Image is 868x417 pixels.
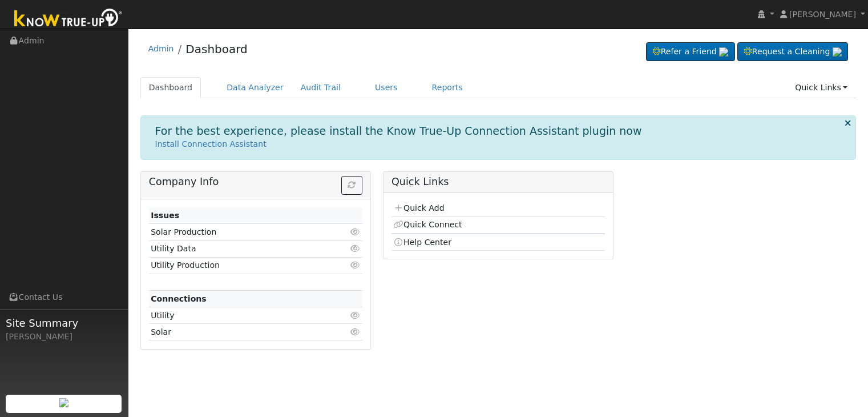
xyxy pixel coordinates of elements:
a: Request a Cleaning [737,42,848,62]
i: Click to view [350,328,361,336]
img: retrieve [833,47,842,57]
div: [PERSON_NAME] [6,331,122,343]
span: [PERSON_NAME] [789,10,856,19]
img: retrieve [719,47,728,57]
strong: Issues [151,211,179,220]
a: Users [366,77,406,98]
td: Utility Production [149,257,328,274]
td: Solar Production [149,224,328,240]
i: Click to view [350,228,361,236]
a: Dashboard [185,42,248,56]
a: Data Analyzer [218,77,292,98]
i: Click to view [350,244,361,252]
span: Site Summary [6,315,122,331]
td: Utility Data [149,240,328,257]
a: Help Center [393,238,451,247]
td: Solar [149,324,328,340]
h1: For the best experience, please install the Know True-Up Connection Assistant plugin now [155,125,642,138]
a: Quick Add [393,203,444,212]
a: Install Connection Assistant [155,139,267,149]
strong: Connections [151,294,207,303]
img: Know True-Up [9,6,128,32]
i: Click to view [350,311,361,319]
h5: Company Info [149,176,362,188]
h5: Quick Links [391,176,605,188]
td: Utility [149,307,328,324]
a: Quick Connect [393,220,462,229]
a: Refer a Friend [646,42,735,62]
a: Quick Links [786,77,856,98]
a: Reports [423,77,471,98]
a: Dashboard [140,77,201,98]
a: Admin [148,44,174,53]
a: Audit Trail [292,77,349,98]
i: Click to view [350,261,361,269]
img: retrieve [59,398,68,407]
